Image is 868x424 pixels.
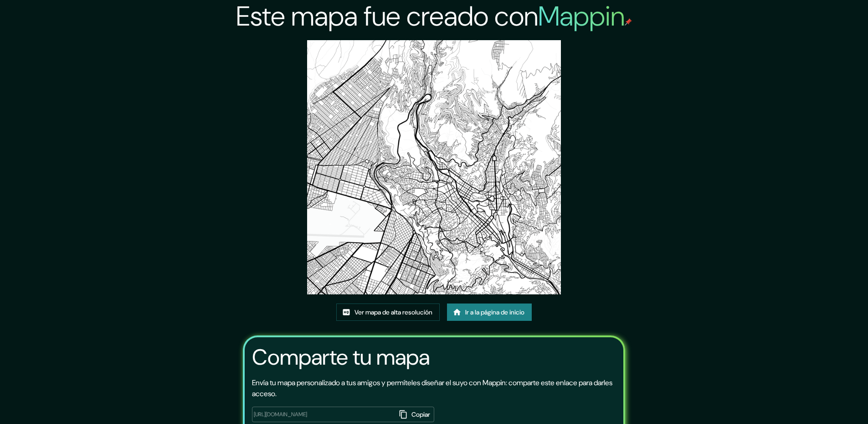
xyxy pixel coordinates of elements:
[252,343,430,372] font: Comparte tu mapa
[411,410,430,419] font: Copiar
[787,388,858,414] iframe: Lanzador de widgets de ayuda
[354,309,432,317] font: Ver mapa de alta resolución
[465,309,524,317] font: Ir a la página de inicio
[336,304,440,321] a: Ver mapa de alta resolución
[396,407,434,422] button: Copiar
[625,18,632,26] img: pin de mapeo
[447,304,532,321] a: Ir a la página de inicio
[252,378,612,398] font: Envía tu mapa personalizado a tus amigos y permíteles diseñar el suyo con Mappin: comparte este e...
[307,40,561,294] img: created-map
